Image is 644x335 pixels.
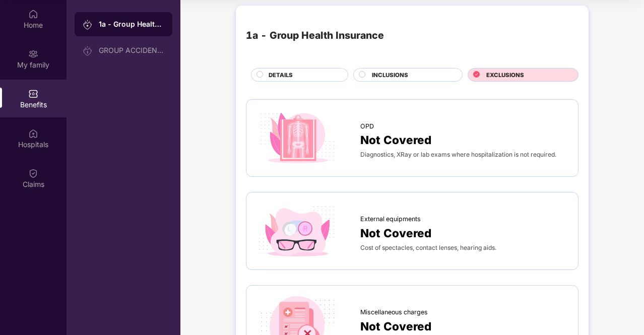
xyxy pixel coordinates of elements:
span: Miscellaneous charges [360,307,428,317]
img: svg+xml;base64,PHN2ZyBpZD0iQ2xhaW0iIHhtbG5zPSJodHRwOi8vd3d3LnczLm9yZy8yMDAwL3N2ZyIgd2lkdGg9IjIwIi... [28,168,38,178]
img: svg+xml;base64,PHN2ZyB3aWR0aD0iMjAiIGhlaWdodD0iMjAiIHZpZXdCb3g9IjAgMCAyMCAyMCIgZmlsbD0ibm9uZSIgeG... [83,20,93,30]
span: Cost of spectacles, contact lenses, hearing aids. [360,244,496,251]
span: OPD [360,121,374,131]
div: 1a - Group Health Insurance [99,19,164,29]
img: svg+xml;base64,PHN2ZyBpZD0iSG9zcGl0YWxzIiB4bWxucz0iaHR0cDovL3d3dy53My5vcmcvMjAwMC9zdmciIHdpZHRoPS... [28,128,38,139]
div: GROUP ACCIDENTAL INSURANCE [99,46,164,54]
span: Not Covered [360,224,431,242]
span: Not Covered [360,131,431,149]
img: icon [256,110,338,167]
img: svg+xml;base64,PHN2ZyBpZD0iQmVuZWZpdHMiIHhtbG5zPSJodHRwOi8vd3d3LnczLm9yZy8yMDAwL3N2ZyIgd2lkdGg9Ij... [28,89,38,99]
span: EXCLUSIONS [486,71,524,80]
span: External equipments [360,214,421,224]
span: DETAILS [269,71,293,80]
img: icon [256,203,338,259]
img: svg+xml;base64,PHN2ZyBpZD0iSG9tZSIgeG1sbnM9Imh0dHA6Ly93d3cudzMub3JnLzIwMDAvc3ZnIiB3aWR0aD0iMjAiIG... [28,9,38,19]
span: Diagnostics, XRay or lab exams where hospitalization is not required. [360,151,556,158]
img: svg+xml;base64,PHN2ZyB3aWR0aD0iMjAiIGhlaWdodD0iMjAiIHZpZXdCb3g9IjAgMCAyMCAyMCIgZmlsbD0ibm9uZSIgeG... [83,46,93,56]
span: Not Covered [360,317,431,335]
span: INCLUSIONS [372,71,408,80]
div: 1a - Group Health Insurance [246,28,384,43]
img: svg+xml;base64,PHN2ZyB3aWR0aD0iMjAiIGhlaWdodD0iMjAiIHZpZXdCb3g9IjAgMCAyMCAyMCIgZmlsbD0ibm9uZSIgeG... [28,49,38,59]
